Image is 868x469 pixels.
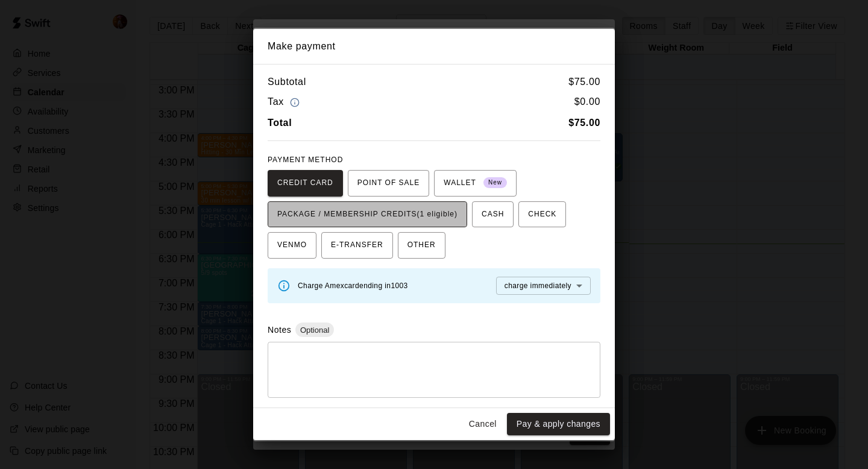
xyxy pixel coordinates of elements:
[568,74,600,90] h6: $ 75.00
[407,236,436,255] span: OTHER
[528,205,556,224] span: CHECK
[295,326,334,335] span: Optional
[268,94,303,110] h6: Tax
[464,413,502,435] button: Cancel
[277,174,333,193] span: CREDIT CARD
[505,282,571,290] span: charge immediately
[268,325,291,335] label: Notes
[482,205,504,224] span: CASH
[268,74,306,90] h6: Subtotal
[321,232,393,259] button: E-TRANSFER
[568,118,600,128] b: $ 75.00
[348,170,429,197] button: POINT OF SALE
[434,170,517,197] button: WALLET New
[268,156,343,164] span: PAYMENT METHOD
[298,282,408,290] span: Charge Amex card ending in 1003
[398,232,445,259] button: OTHER
[268,201,467,228] button: PACKAGE / MEMBERSHIP CREDITS(1 eligible)
[331,236,383,255] span: E-TRANSFER
[574,94,600,110] h6: $ 0.00
[357,174,420,193] span: POINT OF SALE
[277,236,307,255] span: VENMO
[277,205,458,224] span: PACKAGE / MEMBERSHIP CREDITS (1 eligible)
[518,201,566,228] button: CHECK
[268,170,343,197] button: CREDIT CARD
[507,413,610,435] button: Pay & apply changes
[268,118,292,128] b: Total
[253,29,615,64] h2: Make payment
[472,201,514,228] button: CASH
[444,174,507,193] span: WALLET
[268,232,316,259] button: VENMO
[483,175,507,191] span: New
